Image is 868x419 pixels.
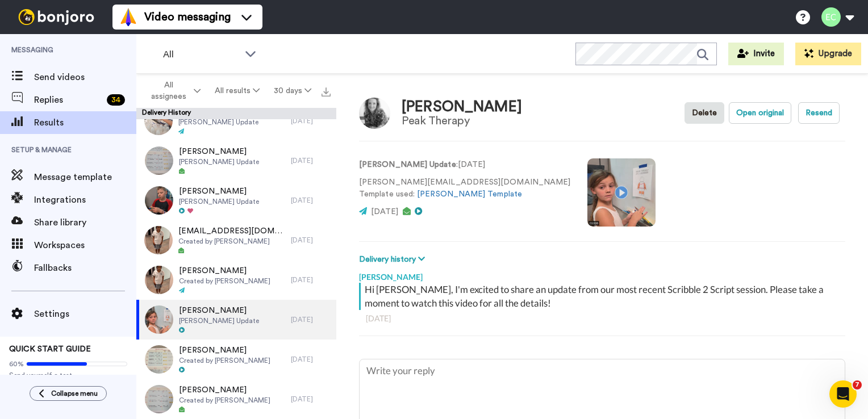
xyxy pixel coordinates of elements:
img: abce53c5-0c39-46a3-9f6f-9917c55d6b9e-thumb.jpg [145,146,173,175]
span: Send yourself a test [9,371,127,380]
span: [EMAIL_ADDRESS][DOMAIN_NAME] [178,225,285,237]
img: Image of Tara Meehan [359,98,390,129]
span: All [163,48,239,61]
span: Integrations [34,193,136,207]
span: [PERSON_NAME] Update [179,157,259,166]
span: [PERSON_NAME] [179,305,259,316]
img: f172e7d7-2a4c-472c-b656-99c93d3a825a-thumb.jpg [144,107,173,135]
span: [PERSON_NAME] [179,265,270,276]
span: Created by [PERSON_NAME] [178,237,285,246]
span: [PERSON_NAME] [179,186,259,197]
span: Share library [34,216,136,229]
button: Invite [728,43,784,65]
span: 7 [853,380,862,389]
span: Replies [34,93,102,107]
button: Resend [798,102,840,124]
span: [PERSON_NAME] [179,146,259,157]
button: Export all results that match these filters now. [318,82,334,99]
div: [DATE] [291,395,331,404]
div: 34 [107,94,125,106]
span: [PERSON_NAME] [179,384,270,396]
span: Workspaces [34,238,136,252]
span: Message template [34,170,136,184]
a: [PERSON_NAME][PERSON_NAME] Update[DATE] [136,141,336,181]
a: [PERSON_NAME]Created by [PERSON_NAME][DATE] [136,260,336,300]
button: Collapse menu [30,386,107,401]
img: 2d2cb68a-8666-40b3-98fc-83e96213d946-thumb.jpg [144,226,173,254]
span: QUICK START GUIDE [9,345,91,353]
span: [PERSON_NAME] Update [179,316,259,325]
a: [PERSON_NAME] and [PERSON_NAME][PERSON_NAME] Update[DATE] [136,101,336,141]
img: 39a830f1-230b-4b48-b34f-793a21a3bad6-thumb.jpg [145,186,173,215]
p: [PERSON_NAME][EMAIL_ADDRESS][DOMAIN_NAME] Template used: [359,177,570,200]
button: All results [208,81,267,101]
span: All assignees [145,79,191,102]
span: Video messaging [144,9,231,25]
span: Send videos [34,70,136,84]
span: Settings [34,307,136,321]
div: [DATE] [291,236,331,245]
div: [DATE] [291,315,331,324]
div: Delivery History [136,108,336,119]
span: 60% [9,359,24,368]
span: [PERSON_NAME] [179,345,270,356]
a: [PERSON_NAME]Created by [PERSON_NAME][DATE] [136,340,336,379]
div: [DATE] [366,313,838,324]
img: 0c14bd3a-a9b8-455d-8b4d-659d303c06db-thumb.jpg [145,385,173,413]
span: [PERSON_NAME] Update [178,118,285,127]
span: Fallbacks [34,261,136,275]
button: Open original [729,102,791,124]
div: [PERSON_NAME] [402,99,522,115]
div: [PERSON_NAME] [359,266,845,283]
div: [DATE] [291,196,331,205]
span: [DATE] [371,208,398,216]
img: 2ca68014-c168-414c-aaf0-38b1959a3407-thumb.jpg [145,345,173,374]
p: : [DATE] [359,159,570,171]
div: [DATE] [291,355,331,364]
button: Delete [685,102,724,124]
a: [PERSON_NAME][PERSON_NAME] Update[DATE] [136,181,336,220]
a: [PERSON_NAME][PERSON_NAME] Update[DATE] [136,300,336,340]
img: bj-logo-header-white.svg [14,9,99,25]
button: Delivery history [359,253,428,266]
span: Collapse menu [51,389,98,398]
img: 2d2cb68a-8666-40b3-98fc-83e96213d946-thumb.jpg [145,266,173,294]
img: ca43a3bc-5e0a-41c0-b9d5-6b241021d75f-thumb.jpg [145,305,173,334]
span: Created by [PERSON_NAME] [179,396,270,405]
div: [DATE] [291,156,331,165]
iframe: Intercom live chat [829,380,857,408]
div: Peak Therapy [402,115,522,127]
span: Created by [PERSON_NAME] [179,276,270,286]
a: [PERSON_NAME]Created by [PERSON_NAME][DATE] [136,379,336,419]
span: [PERSON_NAME] Update [179,197,259,206]
button: All assignees [139,75,208,107]
span: Created by [PERSON_NAME] [179,356,270,365]
button: 30 days [266,81,318,101]
img: export.svg [322,87,331,97]
span: Results [34,116,136,129]
strong: [PERSON_NAME] Update [359,161,456,169]
a: [PERSON_NAME] Template [417,190,522,198]
a: [EMAIL_ADDRESS][DOMAIN_NAME]Created by [PERSON_NAME][DATE] [136,220,336,260]
button: Upgrade [795,43,861,65]
div: Hi [PERSON_NAME], I'm excited to share an update from our most recent Scribble 2 Script session. ... [365,283,842,310]
div: [DATE] [291,116,331,125]
div: [DATE] [291,275,331,284]
img: vm-color.svg [119,8,137,26]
